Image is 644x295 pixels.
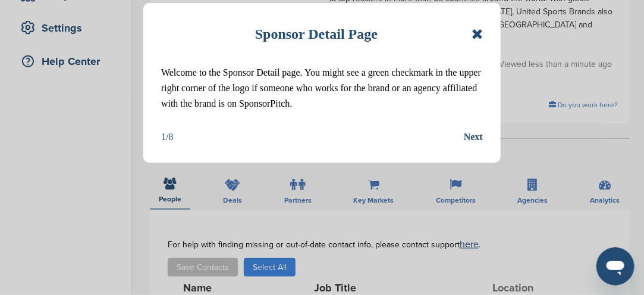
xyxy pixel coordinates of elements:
p: Welcome to the Sponsor Detail page. You might see a green checkmark in the upper right corner of ... [161,65,483,111]
iframe: Button to launch messaging window [596,247,634,285]
button: Next [464,129,483,145]
h1: Sponsor Detail Page [255,21,378,47]
div: 1/8 [161,129,173,145]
